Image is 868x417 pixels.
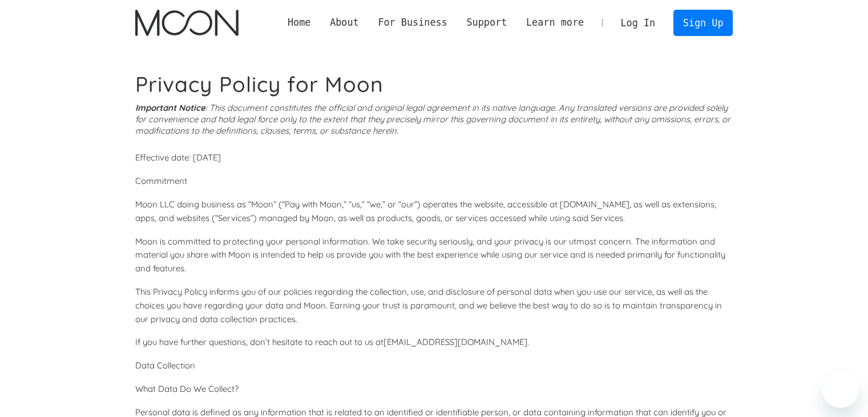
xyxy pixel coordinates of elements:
a: Log In [611,10,665,35]
strong: Important Notice [135,102,205,113]
div: For Business [369,15,457,30]
h1: Privacy Policy for Moon [135,71,733,97]
iframe: Button to launch messaging window [822,371,859,408]
p: If you have further questions, don’t hesitate to reach out to us at [EMAIL_ADDRESS][DOMAIN_NAME] . [135,335,733,349]
p: Commitment [135,174,733,188]
p: Moon LLC doing business as “Moon” (“Pay with Moon,” “us,” “we,” or “our”) operates the website, a... [135,198,733,225]
i: : This document constitutes the official and original legal agreement in its native language. Any... [135,102,730,136]
p: Moon is committed to protecting your personal information. We take security seriously, and your p... [135,235,733,275]
p: Data Collection [135,359,733,372]
div: About [320,15,368,30]
p: Effective date: [DATE] [135,151,733,165]
div: Learn more [526,15,584,30]
div: For Business [378,15,447,30]
div: Learn more [516,15,594,30]
div: About [330,15,359,30]
p: This Privacy Policy informs you of our policies regarding the collection, use, and disclosure of ... [135,285,733,326]
div: Support [466,15,507,30]
div: Support [457,15,516,30]
p: What Data Do We Collect? [135,382,733,396]
a: Sign Up [673,10,733,35]
a: Home [278,15,320,30]
a: home [135,10,239,36]
img: Moon Logo [135,10,239,36]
